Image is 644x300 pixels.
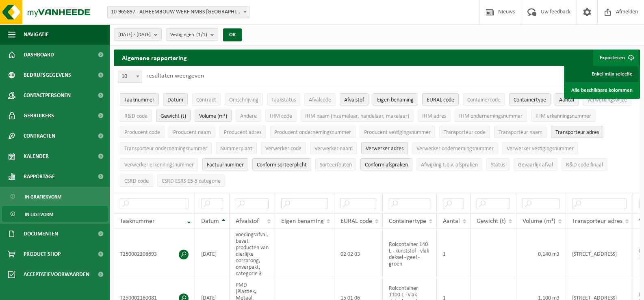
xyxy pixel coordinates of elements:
button: Transporteur ondernemingsnummerTransporteur ondernemingsnummer : Activate to sort [120,142,212,154]
span: 10-965897 - ALHEEMBOUW WERF NMBS MECHELEN WAB2481 - MECHELEN [107,6,249,18]
span: Volume (m³) [199,113,227,119]
a: In grafiekvorm [2,189,108,204]
button: Producent vestigingsnummerProducent vestigingsnummer: Activate to sort [360,126,435,138]
span: Afvalstof [236,218,259,224]
span: Acceptatievoorwaarden [24,264,89,285]
button: Producent naamProducent naam: Activate to sort [169,126,215,138]
button: R&D codeR&amp;D code: Activate to sort [120,110,152,122]
span: Volume (m³) [523,218,555,224]
button: Verwerker vestigingsnummerVerwerker vestigingsnummer: Activate to sort [502,142,578,154]
td: Rolcontainer 140 L - kunststof - vlak deksel - geel - groen [383,229,437,279]
span: Afwijking t.o.v. afspraken [421,162,478,168]
span: Aantal [443,218,460,224]
button: Conform sorteerplicht : Activate to sort [252,158,311,171]
button: Transporteur naamTransporteur naam: Activate to sort [494,126,547,138]
span: Producent adres [224,129,261,136]
span: Transporteur ondernemingsnummer [124,146,207,152]
span: Verwerker erkenningsnummer [124,162,194,168]
span: In grafiekvorm [25,189,61,205]
button: StatusStatus: Activate to sort [486,158,510,171]
span: Transporteur adres [572,218,622,224]
button: AfvalstofAfvalstof: Activate to sort [340,93,369,106]
button: Volume (m³)Volume (m³): Activate to sort [195,110,232,122]
button: Verwerker codeVerwerker code: Activate to sort [261,142,306,154]
button: OmschrijvingOmschrijving: Activate to sort [225,93,263,106]
button: Verwerker erkenningsnummerVerwerker erkenningsnummer: Activate to sort [120,158,198,171]
span: Afvalstof [344,97,364,103]
button: IHM naam (inzamelaar, handelaar, makelaar)IHM naam (inzamelaar, handelaar, makelaar): Activate to... [301,110,414,122]
button: EURAL codeEURAL code: Activate to sort [422,93,459,106]
button: Producent ondernemingsnummerProducent ondernemingsnummer: Activate to sort [270,126,356,138]
td: voedingsafval, bevat producten van dierlijke oorsprong, onverpakt, categorie 3 [230,229,275,279]
span: Verwerker naam [314,146,353,152]
span: Kalender [24,146,49,166]
button: CSRD codeCSRD code: Activate to sort [120,175,153,187]
span: Verwerker ondernemingsnummer [416,146,494,152]
span: Producent naam [173,129,211,136]
button: SorteerfoutenSorteerfouten: Activate to sort [315,158,356,171]
a: Alle beschikbare kolommen [565,82,639,98]
span: Afvalcode [309,97,331,103]
span: [DATE] - [DATE] [118,29,151,41]
span: Producent ondernemingsnummer [274,129,351,136]
button: Producent codeProducent code: Activate to sort [120,126,165,138]
button: AfvalcodeAfvalcode: Activate to sort [304,93,336,106]
span: Eigen benaming [281,218,324,224]
button: ContainertypeContainertype: Activate to sort [509,93,551,106]
span: EURAL code [427,97,454,103]
button: DatumDatum: Activate to sort [163,93,188,106]
label: resultaten weergeven [146,73,204,79]
button: Vestigingen(1/1) [166,28,218,41]
button: IHM codeIHM code: Activate to sort [265,110,297,122]
span: Verwerker vestigingsnummer [507,146,574,152]
button: VerwerkingswijzeVerwerkingswijze: Activate to sort [583,93,631,106]
span: Gebruikers [24,106,54,126]
button: AndereAndere: Activate to sort [236,110,261,122]
a: Enkel mijn selectie [565,66,639,82]
span: IHM naam (inzamelaar, handelaar, makelaar) [305,113,409,119]
span: CSRD code [124,178,149,184]
td: [DATE] [195,229,230,279]
td: T250002208693 [114,229,195,279]
button: Verwerker adresVerwerker adres: Activate to sort [361,142,408,154]
span: Transporteur adres [555,129,599,136]
span: Navigatie [24,24,49,45]
span: Aantal [559,97,574,103]
button: OK [223,28,242,41]
span: Eigen benaming [377,97,414,103]
button: AantalAantal: Activate to sort [555,93,579,106]
button: TaakstatusTaakstatus: Activate to sort [267,93,300,106]
span: Gevaarlijk afval [518,162,553,168]
span: 10 [118,71,142,83]
span: Factuurnummer [207,162,244,168]
span: Omschrijving [229,97,258,103]
span: Transporteur naam [499,129,542,136]
span: IHM adres [422,113,446,119]
span: R&D code [124,113,147,119]
button: Gevaarlijk afval : Activate to sort [514,158,557,171]
button: Eigen benamingEigen benaming: Activate to sort [373,93,418,106]
span: Sorteerfouten [320,162,352,168]
button: FactuurnummerFactuurnummer: Activate to sort [202,158,248,171]
span: Producent code [124,129,160,136]
span: EURAL code [340,218,372,224]
button: CSRD ESRS E5-5 categorieCSRD ESRS E5-5 categorie: Activate to sort [157,175,225,187]
span: Transporteur code [444,129,486,136]
button: IHM erkenningsnummerIHM erkenningsnummer: Activate to sort [531,110,596,122]
span: Dashboard [24,45,54,65]
span: Taaknummer [120,218,155,224]
span: R&D code finaal [566,162,603,168]
button: Transporteur adresTransporteur adres: Activate to sort [551,126,603,138]
count: (1/1) [196,32,207,37]
span: Product Shop [24,244,61,264]
button: TaaknummerTaaknummer: Activate to remove sorting [120,93,159,106]
button: NummerplaatNummerplaat: Activate to sort [216,142,257,154]
span: Gewicht (t) [160,113,186,119]
span: Datum [201,218,219,224]
a: In lijstvorm [2,206,108,222]
h2: Algemene rapportering [114,50,195,66]
span: Bedrijfsgegevens [24,65,71,85]
button: ContainercodeContainercode: Activate to sort [463,93,505,106]
button: ContractContract: Activate to sort [192,93,221,106]
td: 02 02 03 [334,229,383,279]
